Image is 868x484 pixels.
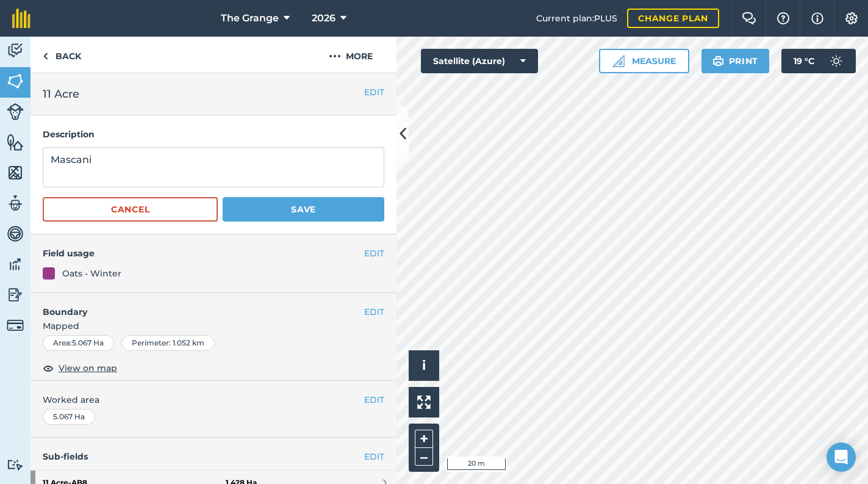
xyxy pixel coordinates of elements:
button: + [415,430,433,448]
img: svg+xml;base64,PHN2ZyB4bWxucz0iaHR0cDovL3d3dy53My5vcmcvMjAwMC9zdmciIHdpZHRoPSI1NiIgaGVpZ2h0PSI2MC... [7,72,24,90]
img: Two speech bubbles overlapping with the left bubble in the forefront [742,12,756,24]
a: Change plan [627,9,719,28]
h4: Boundary [30,293,364,319]
h4: Sub-fields [30,450,396,463]
button: 19 °C [781,49,856,73]
div: Open Intercom Messenger [827,442,856,472]
img: svg+xml;base64,PD94bWwgdmVyc2lvbj0iMS4wIiBlbmNvZGluZz0idXRmLTgiPz4KPCEtLSBHZW5lcmF0b3I6IEFkb2JlIE... [7,225,24,243]
span: 19 ° C [794,49,814,73]
button: EDIT [364,305,384,319]
span: View on map [59,361,117,375]
img: svg+xml;base64,PD94bWwgdmVyc2lvbj0iMS4wIiBlbmNvZGluZz0idXRmLTgiPz4KPCEtLSBHZW5lcmF0b3I6IEFkb2JlIE... [7,255,24,273]
img: A question mark icon [776,12,791,24]
img: svg+xml;base64,PHN2ZyB4bWxucz0iaHR0cDovL3d3dy53My5vcmcvMjAwMC9zdmciIHdpZHRoPSI1NiIgaGVpZ2h0PSI2MC... [7,164,24,182]
button: EDIT [364,393,384,406]
img: Four arrows, one pointing top left, one top right, one bottom right and the last bottom left [417,396,431,409]
img: svg+xml;base64,PHN2ZyB4bWxucz0iaHR0cDovL3d3dy53My5vcmcvMjAwMC9zdmciIHdpZHRoPSIxOCIgaGVpZ2h0PSIyNC... [43,361,54,375]
button: i [409,350,439,381]
button: Cancel [43,197,218,222]
div: Area : 5.067 Ha [43,335,114,351]
div: Oats - Winter [62,267,121,280]
button: Measure [599,49,689,73]
button: EDIT [364,85,384,99]
img: svg+xml;base64,PHN2ZyB4bWxucz0iaHR0cDovL3d3dy53My5vcmcvMjAwMC9zdmciIHdpZHRoPSIxOSIgaGVpZ2h0PSIyNC... [712,54,724,68]
a: EDIT [364,450,384,463]
img: svg+xml;base64,PHN2ZyB4bWxucz0iaHR0cDovL3d3dy53My5vcmcvMjAwMC9zdmciIHdpZHRoPSI5IiBoZWlnaHQ9IjI0Ii... [43,49,48,63]
div: Perimeter : 1.052 km [121,335,215,351]
span: Current plan : PLUS [536,12,617,25]
span: 2026 [312,11,335,26]
img: fieldmargin Logo [12,9,30,28]
button: Print [701,49,770,73]
img: svg+xml;base64,PHN2ZyB4bWxucz0iaHR0cDovL3d3dy53My5vcmcvMjAwMC9zdmciIHdpZHRoPSI1NiIgaGVpZ2h0PSI2MC... [7,133,24,151]
button: – [415,448,433,466]
h4: Field usage [43,247,364,260]
button: View on map [43,361,117,375]
span: i [422,358,426,373]
button: Save [223,197,384,222]
img: A cog icon [844,12,859,24]
button: More [305,37,396,73]
img: Ruler icon [612,55,625,67]
span: Worked area [43,393,384,406]
img: svg+xml;base64,PHN2ZyB4bWxucz0iaHR0cDovL3d3dy53My5vcmcvMjAwMC9zdmciIHdpZHRoPSIyMCIgaGVpZ2h0PSIyNC... [329,49,341,63]
img: svg+xml;base64,PD94bWwgdmVyc2lvbj0iMS4wIiBlbmNvZGluZz0idXRmLTgiPz4KPCEtLSBHZW5lcmF0b3I6IEFkb2JlIE... [7,286,24,304]
span: Mapped [30,319,396,333]
h4: Description [43,128,384,141]
img: svg+xml;base64,PD94bWwgdmVyc2lvbj0iMS4wIiBlbmNvZGluZz0idXRmLTgiPz4KPCEtLSBHZW5lcmF0b3I6IEFkb2JlIE... [7,317,24,334]
button: EDIT [364,247,384,260]
img: svg+xml;base64,PD94bWwgdmVyc2lvbj0iMS4wIiBlbmNvZGluZz0idXRmLTgiPz4KPCEtLSBHZW5lcmF0b3I6IEFkb2JlIE... [824,49,848,73]
button: Satellite (Azure) [421,49,538,73]
span: 11 Acre [43,85,79,103]
textarea: Mascani [43,147,384,187]
img: svg+xml;base64,PHN2ZyB4bWxucz0iaHR0cDovL3d3dy53My5vcmcvMjAwMC9zdmciIHdpZHRoPSIxNyIgaGVpZ2h0PSIxNy... [811,11,823,26]
div: 5.067 Ha [43,409,95,425]
a: Back [30,37,93,73]
span: The Grange [221,11,279,26]
img: svg+xml;base64,PD94bWwgdmVyc2lvbj0iMS4wIiBlbmNvZGluZz0idXRmLTgiPz4KPCEtLSBHZW5lcmF0b3I6IEFkb2JlIE... [7,103,24,120]
img: svg+xml;base64,PD94bWwgdmVyc2lvbj0iMS4wIiBlbmNvZGluZz0idXRmLTgiPz4KPCEtLSBHZW5lcmF0b3I6IEFkb2JlIE... [7,42,24,60]
img: svg+xml;base64,PD94bWwgdmVyc2lvbj0iMS4wIiBlbmNvZGluZz0idXRmLTgiPz4KPCEtLSBHZW5lcmF0b3I6IEFkb2JlIE... [7,459,24,471]
img: svg+xml;base64,PD94bWwgdmVyc2lvbj0iMS4wIiBlbmNvZGluZz0idXRmLTgiPz4KPCEtLSBHZW5lcmF0b3I6IEFkb2JlIE... [7,194,24,212]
